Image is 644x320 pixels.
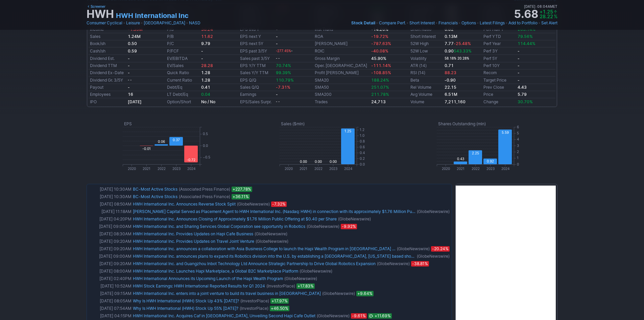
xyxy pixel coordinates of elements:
td: [PERSON_NAME] [313,40,370,47]
text: 0.00 [315,159,322,164]
a: Set Alert [541,20,557,26]
td: Dividend Est. [89,55,126,62]
td: 52W Low [409,47,443,55]
text: 1.2 [360,128,364,132]
text: 1.25 [344,129,351,133]
span: (GlobeNewswire) [417,208,450,215]
text: 2022 [314,167,323,171]
span: (GlobeNewswire) [322,290,355,297]
b: 16 [128,92,133,97]
span: Stock Detail [351,20,375,25]
td: Earnings [239,91,274,98]
b: 6.51M [445,92,457,97]
td: Recom [482,69,516,77]
a: Compare Perf. [379,20,406,26]
td: Perf 10Y [482,62,516,69]
img: nic2x2.gif [87,180,318,184]
span: (GlobeNewswire) [338,216,371,222]
td: [DATE] 10:52AM [88,282,132,290]
text: 6 [517,125,519,129]
td: P/B [166,33,200,40]
span: (GlobeNewswire) [284,275,317,282]
td: Dividend Ex-Date [89,69,126,77]
a: HWH International Announces its Upcoming Launch of the Hapi Wealth Program [133,276,283,281]
b: - [518,56,520,61]
td: Option/Short [166,98,200,106]
td: Book/sh [89,40,126,47]
td: Volatility [409,55,443,62]
td: Debt/Eq [166,84,200,91]
td: SMA20 [313,77,370,84]
span: (GlobeNewswire) [317,313,350,319]
td: Perf 5Y [482,55,516,62]
span: • [477,20,479,26]
b: - [276,92,278,97]
a: BC-Most Active Stocks [133,187,177,192]
a: HWH International Inc. Provides Updates on Hapi Cafe Business [133,231,253,236]
b: - [201,48,203,54]
a: Why Is HWH International (HWH) Stock Up 43% [DATE]? [133,298,239,303]
a: HWH International Inc. Provides Updates on Travel Joint Venture [133,239,254,244]
span: • [141,20,143,26]
text: 2024 [501,167,509,171]
text: 0.2 [360,156,365,161]
a: HWH International Inc. and Guangzhou Inbot Technology Ltd Announce Strategic Partnership to Drive... [133,261,376,266]
span: (GlobeNewswire) [256,238,288,245]
td: [DATE] 10:30AM [88,186,132,193]
b: - [518,78,520,83]
span: +36.11% [232,194,250,199]
span: -787.63% [371,41,391,46]
td: Sales [89,33,126,40]
a: HWH International Inc [116,11,189,20]
td: SMA50 [313,84,370,91]
a: HWH International Inc. enters into a joint venture to build its travel business in [GEOGRAPHIC_DATA] [133,291,321,296]
a: HWH International Inc. Announces Reverse Stock Split [133,201,236,207]
b: - [276,41,278,46]
a: Screener [87,3,105,9]
b: 0.13M [445,34,457,39]
td: Gross Margin [313,55,370,62]
b: 9.79 [201,41,210,46]
a: Leisure [126,20,140,26]
a: BC-Most Active Stocks [133,194,177,199]
td: [DATE] 08:00AM [88,268,132,275]
span: 543.33% [454,48,472,54]
span: 30.70% [518,99,533,104]
span: -111.14% [371,63,391,68]
img: nic2x2.gif [87,107,318,111]
text: Shares Outstanding (mln) [438,121,486,126]
td: [DATE] 08:50AM [88,200,132,208]
td: Trades [313,98,370,106]
td: EPS Q/Q [239,77,274,84]
td: Oper. [GEOGRAPHIC_DATA] [313,62,370,69]
b: 4.43 [518,85,527,90]
text: 2020 [285,167,293,171]
text: 0.43 [457,157,464,161]
b: - [128,56,130,61]
b: No / No [201,99,215,104]
span: • [538,20,541,26]
text: 2022 [471,167,479,171]
span: 99.39% [276,70,291,75]
span: (InvestorPlace) [266,283,295,290]
b: - [128,70,130,75]
td: [DATE] 04:15PM [88,312,132,320]
td: Perf Year [482,40,516,47]
td: [DATE] 09:20AM [88,260,132,268]
text: 2020 [128,167,136,171]
td: EPS/Sales Surpr. [239,98,274,106]
span: 11.62 [201,34,213,39]
td: [DATE] 04:20PM [88,215,132,223]
small: 58.18% 20.28% [445,57,469,60]
text: 1.0 [360,133,364,137]
span: 110.79% [276,78,294,83]
td: Cash/sh [89,47,126,55]
span: -9.61% [351,313,367,319]
td: [DATE] 09:20AM [88,245,132,253]
text: 2021 [457,167,464,171]
td: [DATE] 10:30AM [88,193,132,200]
b: - [518,48,520,54]
b: - [276,34,278,39]
span: (Associated Press Finance) [179,186,230,193]
span: 114.44% [518,41,535,46]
